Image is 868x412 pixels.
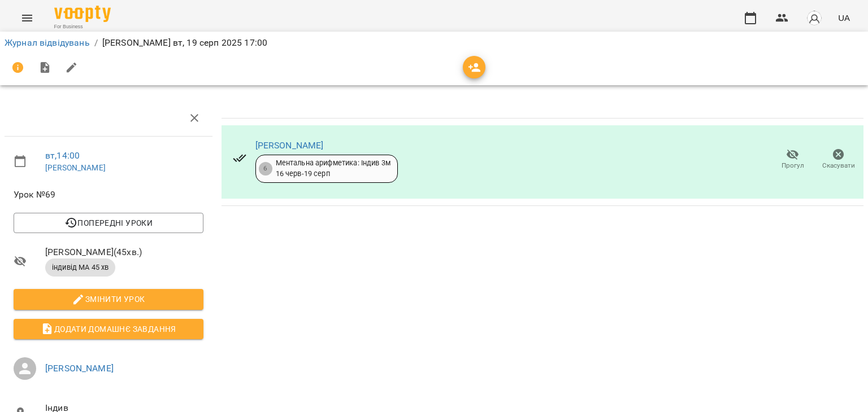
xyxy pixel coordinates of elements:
span: Змінити урок [23,292,194,306]
div: Ментальна арифметика: Індив 3м 16 черв - 19 серп [276,158,390,179]
p: [PERSON_NAME] вт, 19 серп 2025 17:00 [102,36,267,50]
a: вт , 14:00 [45,150,80,161]
div: 6 [259,162,272,176]
button: Додати домашнє завдання [14,319,203,339]
li: / [94,36,98,50]
a: [PERSON_NAME] [45,163,106,172]
button: Menu [14,5,41,32]
button: Попередні уроки [14,213,203,233]
span: Скасувати [822,161,855,170]
button: Скасувати [815,144,861,176]
button: Змінити урок [14,289,203,309]
nav: breadcrumb [5,36,863,50]
span: Прогул [782,161,804,170]
button: UA [834,7,854,28]
span: Додати домашнє завдання [23,322,194,336]
a: [PERSON_NAME] [45,363,114,374]
span: Урок №69 [14,188,203,201]
a: Журнал відвідувань [5,37,90,48]
span: індивід МА 45 хв [45,262,115,273]
a: [PERSON_NAME] [255,140,324,151]
span: UA [838,12,850,24]
span: [PERSON_NAME] ( 45 хв. ) [45,246,203,259]
span: Попередні уроки [23,216,194,230]
span: For Business [54,23,111,30]
img: avatar_s.png [806,10,822,26]
img: Voopty Logo [54,6,111,22]
button: Прогул [770,144,815,176]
